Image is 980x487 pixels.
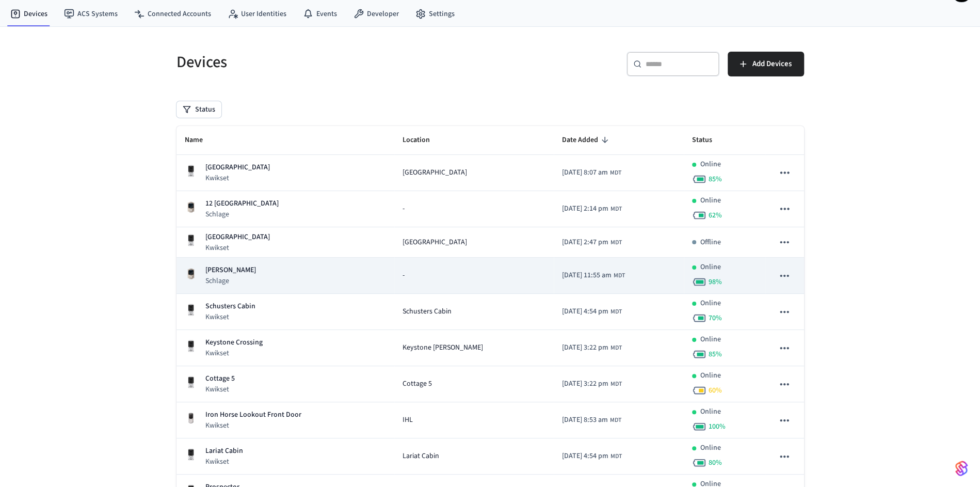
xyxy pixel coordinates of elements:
[185,412,197,425] img: Yale Assure Touchscreen Wifi Smart Lock, Satin Nickel, Front
[403,379,432,389] span: Cottage 5
[185,268,197,280] img: Schlage Sense Smart Deadbolt with Camelot Trim, Front
[562,451,608,462] span: [DATE] 4:54 pm
[562,306,608,317] span: [DATE] 4:54 pm
[709,277,722,287] span: 98 %
[185,234,197,246] img: Kwikset Halo Touchscreen Wifi Enabled Smart Lock, Polished Chrome, Front
[562,379,608,389] span: [DATE] 3:22 pm
[562,451,622,462] div: America/Denver
[562,203,608,214] span: [DATE] 2:14 pm
[700,406,721,417] p: Online
[185,201,197,213] img: Schlage Sense Smart Deadbolt with Camelot Trim, Front
[562,203,622,214] div: America/Denver
[56,5,126,23] a: ACS Systems
[126,5,219,23] a: Connected Accounts
[185,165,197,177] img: Kwikset Halo Touchscreen Wifi Enabled Smart Lock, Polished Chrome, Front
[295,5,345,23] a: Events
[562,415,608,426] span: [DATE] 8:53 am
[611,307,622,317] span: MDT
[185,304,197,316] img: Kwikset Halo Touchscreen Wifi Enabled Smart Lock, Polished Chrome, Front
[205,232,270,243] p: [GEOGRAPHIC_DATA]
[700,443,721,453] p: Online
[403,167,467,178] span: [GEOGRAPHIC_DATA]
[205,209,279,219] p: Schlage
[205,173,270,183] p: Kwikset
[700,159,721,170] p: Online
[700,298,721,309] p: Online
[562,415,621,426] div: America/Denver
[403,270,405,281] span: -
[185,376,197,388] img: Kwikset Halo Touchscreen Wifi Enabled Smart Lock, Polished Chrome, Front
[185,448,197,461] img: Kwikset Halo Touchscreen Wifi Enabled Smart Lock, Polished Chrome, Front
[611,343,622,353] span: MDT
[611,238,622,247] span: MDT
[709,174,722,184] span: 85 %
[562,342,608,353] span: [DATE] 3:22 pm
[176,52,484,73] h5: Devices
[728,52,804,76] button: Add Devices
[205,312,255,322] p: Kwikset
[205,337,263,348] p: Keystone Crossing
[709,210,722,221] span: 62 %
[205,384,235,395] p: Kwikset
[185,132,216,148] span: Name
[205,162,270,173] p: [GEOGRAPHIC_DATA]
[709,349,722,359] span: 85 %
[752,57,792,71] span: Add Devices
[955,460,968,477] img: SeamLogoGradient.69752ec5.svg
[562,167,608,178] span: [DATE] 8:07 am
[185,340,197,352] img: Kwikset Halo Touchscreen Wifi Enabled Smart Lock, Polished Chrome, Front
[562,270,625,281] div: America/Denver
[205,457,243,467] p: Kwikset
[205,348,263,358] p: Kwikset
[205,198,279,209] p: 12 [GEOGRAPHIC_DATA]
[403,342,483,353] span: Keystone [PERSON_NAME]
[610,168,621,178] span: MDT
[407,5,463,23] a: Settings
[700,370,721,381] p: Online
[205,243,270,253] p: Kwikset
[610,416,621,425] span: MDT
[176,101,221,118] button: Status
[403,132,443,148] span: Location
[709,458,722,468] span: 80 %
[205,420,301,431] p: Kwikset
[562,270,612,281] span: [DATE] 11:55 am
[205,373,235,384] p: Cottage 5
[205,276,256,286] p: Schlage
[345,5,407,23] a: Developer
[611,380,622,389] span: MDT
[614,271,625,280] span: MDT
[403,451,439,462] span: Lariat Cabin
[205,410,301,420] p: Iron Horse Lookout Front Door
[611,205,622,214] span: MDT
[709,421,726,432] span: 100 %
[2,5,56,23] a: Devices
[700,334,721,345] p: Online
[403,415,413,426] span: IHL
[205,265,256,276] p: [PERSON_NAME]
[562,379,622,389] div: America/Denver
[709,313,722,323] span: 70 %
[205,301,255,312] p: Schusters Cabin
[403,203,405,214] span: -
[205,446,243,457] p: Lariat Cabin
[562,342,622,353] div: America/Denver
[562,306,622,317] div: America/Denver
[700,262,721,273] p: Online
[562,237,622,248] div: America/Denver
[219,5,295,23] a: User Identities
[562,167,621,178] div: America/Denver
[403,306,452,317] span: Schusters Cabin
[692,132,726,148] span: Status
[562,132,612,148] span: Date Added
[709,385,722,396] span: 60 %
[403,237,467,248] span: [GEOGRAPHIC_DATA]
[700,237,721,248] p: Offline
[611,452,622,461] span: MDT
[700,195,721,206] p: Online
[562,237,608,248] span: [DATE] 2:47 pm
